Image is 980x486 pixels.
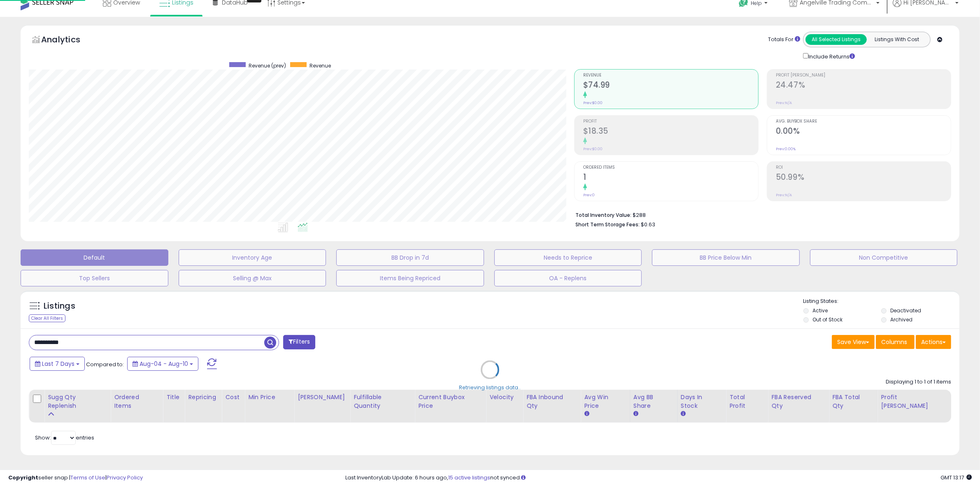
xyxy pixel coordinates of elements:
[21,249,168,266] button: Default
[768,36,800,44] div: Totals For
[179,249,326,266] button: Inventory Age
[641,221,655,228] span: $0.63
[336,249,484,266] button: BB Drop in 7d
[494,249,642,266] button: Needs to Reprice
[797,51,865,61] div: Include Returns
[776,165,951,170] span: ROI
[776,172,951,184] h2: 50.99%
[652,249,800,266] button: BB Price Below Min
[805,34,867,45] button: All Selected Listings
[583,172,758,184] h2: 1
[583,126,758,137] h2: $18.35
[776,100,792,105] small: Prev: N/A
[249,62,286,69] span: Revenue (prev)
[583,193,595,198] small: Prev: 0
[575,209,945,219] li: $288
[583,119,758,124] span: Profit
[8,474,143,482] div: seller snap | |
[8,474,38,481] strong: Copyright
[336,270,484,286] button: Items Being Repriced
[940,474,972,481] span: 2025-08-18 13:17 GMT
[107,474,143,481] a: Privacy Policy
[583,100,603,105] small: Prev: $0.00
[70,474,105,481] a: Terms of Use
[575,212,631,219] b: Total Inventory Value:
[776,146,796,151] small: Prev: 0.00%
[866,34,928,45] button: Listings With Cost
[583,80,758,91] h2: $74.99
[583,165,758,170] span: Ordered Items
[459,384,521,391] div: Retrieving listings data..
[41,34,96,47] h5: Analytics
[776,126,951,137] h2: 0.00%
[179,270,326,286] button: Selling @ Max
[21,270,168,286] button: Top Sellers
[810,249,958,266] button: Non Competitive
[583,73,758,78] span: Revenue
[583,146,603,151] small: Prev: $0.00
[776,193,792,198] small: Prev: N/A
[494,270,642,286] button: OA - Replens
[345,474,972,482] div: Last InventoryLab Update: 6 hours ago, not synced.
[448,474,490,481] a: 15 active listings
[776,73,951,78] span: Profit [PERSON_NAME]
[776,80,951,91] h2: 24.47%
[575,221,640,228] b: Short Term Storage Fees:
[776,119,951,124] span: Avg. Buybox Share
[310,62,331,69] span: Revenue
